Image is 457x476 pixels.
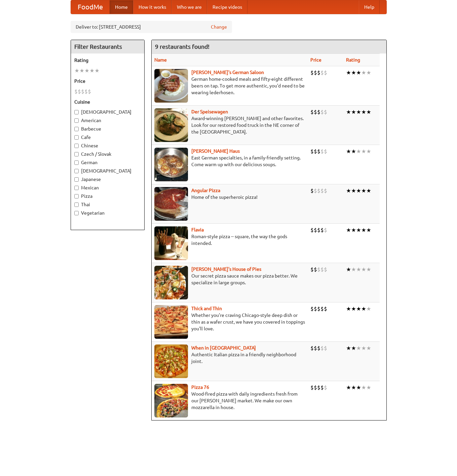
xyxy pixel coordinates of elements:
li: ★ [351,187,356,194]
li: ★ [366,187,371,194]
p: German home-cooked meals and fifty-eight different beers on tap. To get more authentic, you'd nee... [154,76,305,96]
a: Who we are [172,0,207,14]
input: American [74,118,79,123]
li: ★ [366,148,371,155]
li: $ [324,187,327,194]
a: Angular Pizza [191,188,220,193]
li: $ [317,344,320,352]
a: When in [GEOGRAPHIC_DATA] [191,345,256,351]
img: pizza76.jpg [154,384,188,417]
li: ★ [361,148,366,155]
li: ★ [366,305,371,313]
li: ★ [356,344,361,352]
li: ★ [361,187,366,194]
a: Help [359,0,380,14]
li: ★ [356,148,361,155]
input: Thai [74,203,79,207]
input: Mexican [74,186,79,190]
label: Japanese [74,176,141,183]
a: Thick and Thin [191,306,222,311]
li: ★ [356,108,361,116]
li: $ [88,88,91,95]
a: Rating [346,57,360,63]
a: FoodMe [71,0,110,14]
li: ★ [361,108,366,116]
li: $ [320,384,324,391]
li: $ [320,226,324,234]
li: ★ [351,148,356,155]
li: $ [314,108,317,116]
li: ★ [366,226,371,234]
input: [DEMOGRAPHIC_DATA] [74,169,79,173]
li: $ [310,187,314,194]
label: Cafe [74,134,141,141]
li: ★ [351,108,356,116]
li: $ [317,187,320,194]
input: Pizza [74,194,79,198]
label: Mexican [74,184,141,191]
a: Price [310,57,321,63]
li: $ [314,266,317,273]
li: ★ [366,108,371,116]
li: ★ [74,67,79,74]
li: $ [310,148,314,155]
li: ★ [356,384,361,391]
a: Der Speisewagen [191,109,228,114]
input: Cafe [74,135,79,140]
li: $ [84,88,88,95]
li: ★ [361,266,366,273]
input: Czech / Slovak [74,152,79,156]
p: Award-winning [PERSON_NAME] and other favorites. Look for our restored food truck in the NE corne... [154,115,305,135]
li: $ [324,384,327,391]
li: $ [314,69,317,76]
img: esthers.jpg [154,69,188,103]
li: ★ [94,67,100,74]
li: $ [320,266,324,273]
li: $ [81,88,84,95]
ng-pluralize: 9 restaurants found! [155,43,210,50]
li: ★ [346,266,351,273]
li: $ [317,148,320,155]
input: Barbecue [74,127,79,131]
li: ★ [356,266,361,273]
li: $ [324,226,327,234]
li: $ [324,148,327,155]
p: Whether you're craving Chicago-style deep dish or thin as a wafer crust, we have you covered in t... [154,312,305,332]
li: ★ [366,266,371,273]
a: Home [110,0,133,14]
li: ★ [356,69,361,76]
li: $ [317,384,320,391]
li: ★ [346,187,351,194]
a: Flavia [191,227,204,232]
li: $ [317,108,320,116]
a: [PERSON_NAME]'s German Saloon [191,70,264,75]
li: ★ [361,384,366,391]
li: $ [314,344,317,352]
li: ★ [361,226,366,234]
li: ★ [346,108,351,116]
li: ★ [351,344,356,352]
li: ★ [361,69,366,76]
h5: Cuisine [74,99,141,105]
label: American [74,117,141,124]
li: $ [320,305,324,313]
input: Vegetarian [74,211,79,215]
li: ★ [346,148,351,155]
a: [PERSON_NAME]'s House of Pies [191,266,261,272]
li: $ [317,69,320,76]
li: $ [320,187,324,194]
li: $ [314,187,317,194]
img: angular.jpg [154,187,188,221]
b: Pizza 76 [191,385,209,390]
li: ★ [79,67,84,74]
li: $ [324,266,327,273]
img: wheninrome.jpg [154,344,188,378]
li: $ [314,305,317,313]
li: $ [324,108,327,116]
li: $ [320,69,324,76]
